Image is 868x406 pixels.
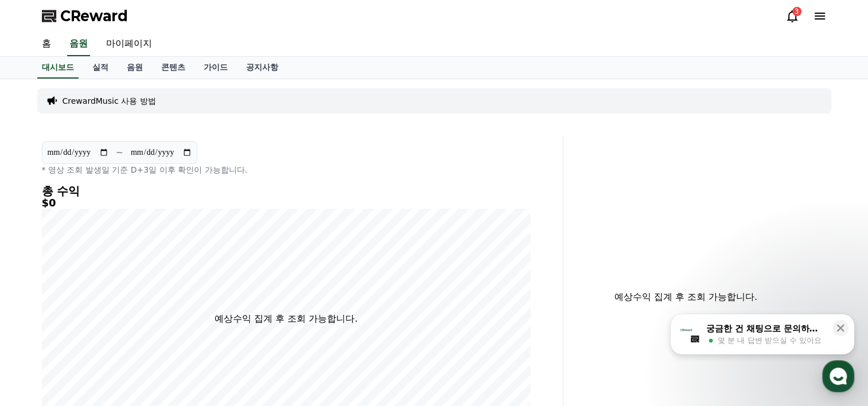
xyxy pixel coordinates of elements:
a: 마이페이지 [97,32,161,56]
a: 설정 [148,311,220,339]
a: 콘텐츠 [152,57,194,79]
p: * 영상 조회 발생일 기준 D+3일 이후 확인이 가능합니다. [42,164,531,175]
a: CReward [42,7,128,25]
span: 대화 [105,329,119,338]
a: 가이드 [194,57,237,79]
a: 3 [785,9,799,23]
a: 공지사항 [237,57,287,79]
a: 대화 [76,311,148,339]
span: 홈 [36,328,43,337]
span: CReward [60,7,128,25]
div: 3 [792,7,801,16]
span: 설정 [177,328,191,337]
a: 음원 [67,32,90,56]
a: 홈 [33,32,60,56]
a: 대시보드 [37,57,79,79]
h5: $0 [42,197,531,209]
a: 실적 [83,57,118,79]
a: 음원 [118,57,152,79]
a: 홈 [3,311,76,339]
p: 예상수익 집계 후 조회 가능합니다. [215,312,357,326]
p: 예상수익 집계 후 조회 가능합니다. [573,290,799,304]
a: CrewardMusic 사용 방법 [63,95,156,107]
h4: 총 수익 [42,185,531,197]
p: ~ [116,146,123,159]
